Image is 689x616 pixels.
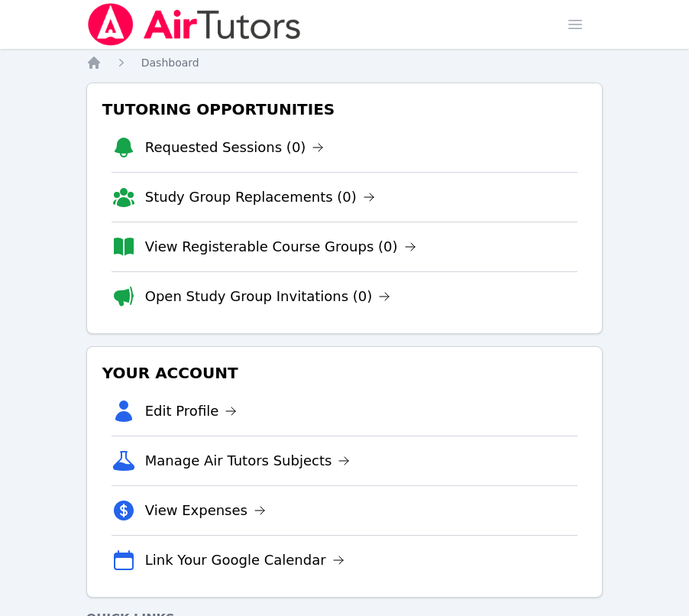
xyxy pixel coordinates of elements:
[86,3,302,46] img: Air Tutors
[141,55,199,70] a: Dashboard
[145,550,344,571] a: Link Your Google Calendar
[145,186,375,208] a: Study Group Replacements (0)
[145,500,266,521] a: View Expenses
[145,400,238,422] a: Edit Profile
[145,236,416,258] a: View Registerable Course Groups (0)
[145,137,325,158] a: Requested Sessions (0)
[145,450,351,472] a: Manage Air Tutors Subjects
[99,96,590,123] h3: Tutoring Opportunities
[141,57,199,69] span: Dashboard
[86,55,603,70] nav: Breadcrumb
[145,286,391,307] a: Open Study Group Invitations (0)
[99,359,590,387] h3: Your Account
